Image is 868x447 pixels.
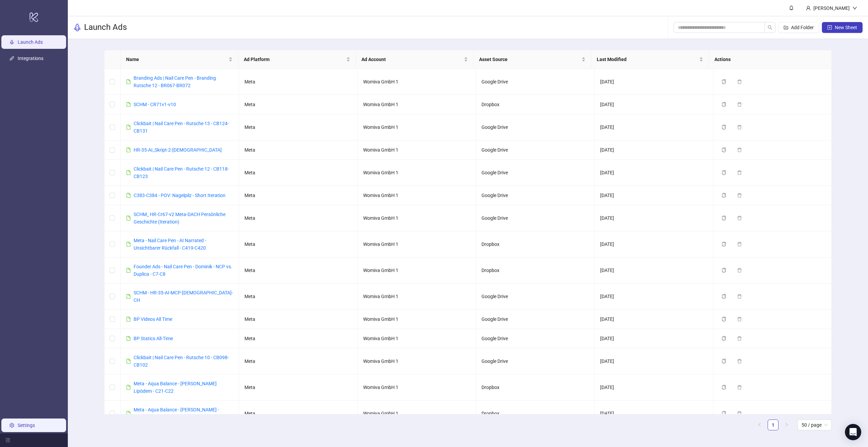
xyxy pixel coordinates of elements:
[476,329,595,348] td: Google Drive
[134,264,232,277] a: Founder Ads - Nail Care Pen - Dominik - NCP vs. Duplica - C7-C8
[358,329,476,348] td: Womiva GmbH 1
[134,166,229,179] a: Clickbait | Nail Care Pen - Rutsche 12 - CB118-CB123
[358,95,476,114] td: Womiva GmbH 1
[476,231,595,257] td: Dropbox
[479,56,580,63] span: Asset Source
[781,420,792,430] button: right
[785,423,789,427] span: right
[476,114,595,140] td: Google Drive
[239,69,358,95] td: Meta
[737,359,742,364] span: delete
[239,374,358,401] td: Meta
[722,125,726,130] span: copy
[595,310,713,329] td: [DATE]
[18,56,43,61] a: Integrations
[239,186,358,205] td: Meta
[134,121,229,134] a: Clickbait | Nail Care Pen - Rutsche 13 - CB124-CB131
[595,186,713,205] td: [DATE]
[722,102,726,107] span: copy
[358,257,476,284] td: Womiva GmbH 1
[358,231,476,257] td: Womiva GmbH 1
[358,401,476,427] td: Womiva GmbH 1
[791,25,814,30] span: Add Folder
[18,423,35,428] a: Settings
[595,95,713,114] td: [DATE]
[476,160,595,186] td: Google Drive
[134,102,176,107] a: SCHM - CR71v1-v10
[722,411,726,416] span: copy
[134,381,217,394] a: Meta - Aqua Balance - [PERSON_NAME] Lipödem - C21-C22
[358,160,476,186] td: Womiva GmbH 1
[789,5,794,10] span: bell
[737,193,742,198] span: delete
[358,114,476,140] td: Womiva GmbH 1
[134,355,229,368] a: Clickbait | Nail Care Pen - Rutsche 10 - CB098-CB102
[595,69,713,95] td: [DATE]
[73,23,81,32] span: rocket
[722,216,726,220] span: copy
[84,22,127,33] h3: Launch Ads
[358,186,476,205] td: Womiva GmbH 1
[134,75,216,88] a: Branding Ads | Nail Care Pen - Branding Rutsche 12 - BR067-BR072
[722,148,726,152] span: copy
[781,420,792,430] li: Next Page
[595,329,713,348] td: [DATE]
[358,205,476,231] td: Womiva GmbH 1
[852,6,857,11] span: down
[476,69,595,95] td: Google Drive
[737,385,742,390] span: delete
[476,95,595,114] td: Dropbox
[239,329,358,348] td: Meta
[768,420,778,430] li: 1
[126,56,227,63] span: Name
[474,50,591,69] th: Asset Source
[722,193,726,198] span: copy
[239,160,358,186] td: Meta
[754,420,765,430] li: Previous Page
[244,56,345,63] span: Ad Platform
[595,401,713,427] td: [DATE]
[358,310,476,329] td: Womiva GmbH 1
[822,22,863,33] button: New Sheet
[358,374,476,401] td: Womiva GmbH 1
[134,238,206,251] a: Meta - Nail Care Pen - AI Narrated - Unsichtbarer Rückfall - C419-C420
[778,22,819,33] button: Add Folder
[595,231,713,257] td: [DATE]
[358,69,476,95] td: Womiva GmbH 1
[737,294,742,299] span: delete
[737,336,742,341] span: delete
[134,290,233,303] a: SCHM - HR-35-AI-MCP-[DEMOGRAPHIC_DATA]-CH
[358,140,476,160] td: Womiva GmbH 1
[784,25,788,30] span: folder-add
[126,148,131,152] span: file
[476,310,595,329] td: Google Drive
[476,140,595,160] td: Google Drive
[126,193,131,198] span: file
[595,160,713,186] td: [DATE]
[239,310,358,329] td: Meta
[239,257,358,284] td: Meta
[126,317,131,322] span: file
[802,420,828,430] span: 50 / page
[476,205,595,231] td: Google Drive
[737,148,742,152] span: delete
[126,170,131,175] span: file
[722,294,726,299] span: copy
[134,212,225,225] a: SCHM_ HR-Cr67-v2 Meta-DACH Persönliche Geschichte (Iteration)
[591,50,709,69] th: Last Modified
[126,294,131,299] span: file
[722,336,726,341] span: copy
[126,336,131,341] span: file
[722,170,726,175] span: copy
[356,50,474,69] th: Ad Account
[737,79,742,84] span: delete
[476,257,595,284] td: Dropbox
[239,284,358,310] td: Meta
[239,140,358,160] td: Meta
[126,411,131,416] span: file
[754,420,765,430] button: left
[722,317,726,322] span: copy
[476,186,595,205] td: Google Drive
[797,420,832,430] div: Page Size
[827,25,832,30] span: plus-square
